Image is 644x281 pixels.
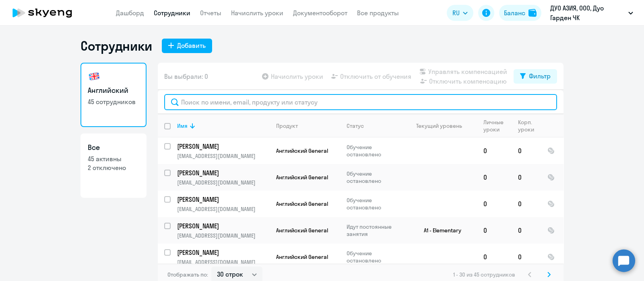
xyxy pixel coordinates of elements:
a: Все45 активны2 отключено [80,133,147,198]
div: Корп. уроки [518,119,541,133]
a: [PERSON_NAME] [177,195,269,204]
img: balance [528,9,537,17]
span: Английский General [276,227,328,234]
p: [EMAIL_ADDRESS][DOMAIN_NAME] [177,179,269,186]
p: 2 отключено [88,163,139,172]
td: 0 [477,244,512,270]
a: Все продукты [357,9,399,17]
span: Вы выбрали: 0 [164,72,208,81]
p: [PERSON_NAME] [177,142,268,151]
div: Корп. уроки [518,119,535,133]
span: RU [452,8,460,18]
img: english [88,70,101,83]
span: Отображать по: [167,271,208,278]
td: 0 [477,137,512,164]
p: Обучение остановлено [347,250,402,264]
a: Начислить уроки [231,9,283,17]
p: ДУО АЗИЯ, ООО, Дуо Гарден ЧК [550,3,625,23]
span: Английский General [276,147,328,154]
div: Текущий уровень [409,122,477,129]
p: [EMAIL_ADDRESS][DOMAIN_NAME] [177,205,269,213]
p: [EMAIL_ADDRESS][DOMAIN_NAME] [177,152,269,160]
span: 1 - 30 из 45 сотрудников [453,271,515,278]
a: [PERSON_NAME] [177,142,269,151]
a: Документооборот [293,9,347,17]
div: Текущий уровень [416,122,462,129]
span: Английский General [276,174,328,181]
a: Английский45 сотрудников [80,63,147,127]
span: Английский General [276,200,328,207]
td: 0 [512,244,541,270]
p: 45 активны [88,154,139,163]
p: [EMAIL_ADDRESS][DOMAIN_NAME] [177,232,269,239]
div: Личные уроки [483,119,511,133]
h3: Английский [88,85,139,96]
div: Имя [177,122,269,129]
td: 0 [477,191,512,217]
h3: Все [88,142,139,153]
div: Баланс [504,8,525,18]
h1: Сотрудники [80,38,152,54]
button: RU [447,5,473,21]
p: Обучение остановлено [347,197,402,211]
p: [EMAIL_ADDRESS][DOMAIN_NAME] [177,258,269,266]
p: [PERSON_NAME] [177,195,268,204]
p: Обучение остановлено [347,170,402,185]
a: [PERSON_NAME] [177,248,269,257]
td: 0 [512,137,541,164]
td: 0 [512,217,541,244]
p: Обучение остановлено [347,144,402,158]
td: 0 [477,217,512,244]
div: Статус [347,122,402,129]
a: [PERSON_NAME] [177,168,269,177]
p: Идут постоянные занятия [347,223,402,238]
p: 45 сотрудников [88,97,139,106]
div: Личные уроки [483,119,506,133]
button: ДУО АЗИЯ, ООО, Дуо Гарден ЧК [546,3,637,23]
a: [PERSON_NAME] [177,222,269,230]
a: Сотрудники [154,9,190,17]
div: Статус [347,122,364,129]
p: [PERSON_NAME] [177,168,268,177]
p: [PERSON_NAME] [177,222,268,230]
div: Добавить [177,41,206,50]
div: Фильтр [529,71,551,81]
div: Продукт [276,122,340,129]
td: 0 [512,191,541,217]
button: Балансbalance [499,5,541,21]
td: 0 [477,164,512,191]
span: Английский General [276,253,328,260]
td: A1 - Elementary [402,217,477,244]
button: Добавить [162,39,212,53]
div: Имя [177,122,188,129]
a: Дашборд [116,9,144,17]
input: Поиск по имени, email, продукту или статусу [164,94,557,110]
button: Фильтр [514,69,557,84]
p: [PERSON_NAME] [177,248,268,257]
a: Отчеты [200,9,221,17]
div: Продукт [276,122,298,129]
td: 0 [512,164,541,191]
